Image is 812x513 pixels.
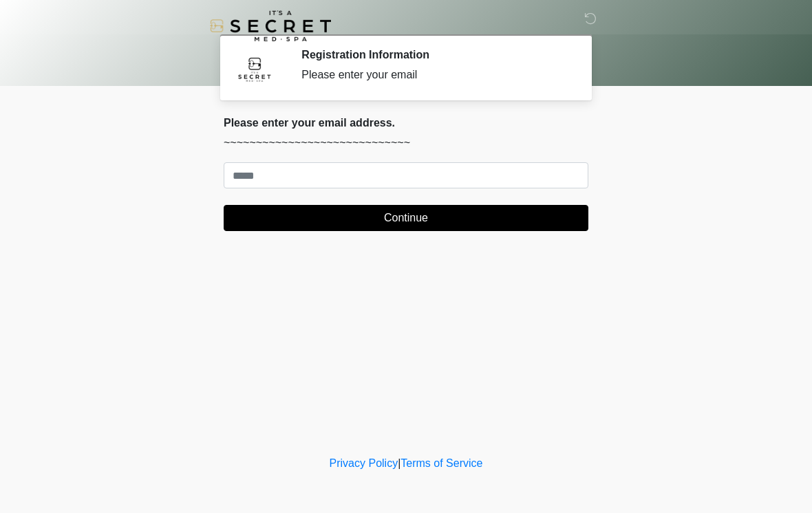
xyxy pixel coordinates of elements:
button: Continue [224,205,588,231]
img: Agent Avatar [234,48,275,89]
p: ~~~~~~~~~~~~~~~~~~~~~~~~~~~~~ [224,135,588,151]
a: Terms of Service [400,457,482,469]
h2: Please enter your email address. [224,116,588,129]
a: Privacy Policy [330,457,398,469]
h2: Registration Information [301,48,568,61]
div: Please enter your email [301,67,568,83]
img: It's A Secret Med Spa Logo [210,10,331,41]
a: | [398,457,400,469]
